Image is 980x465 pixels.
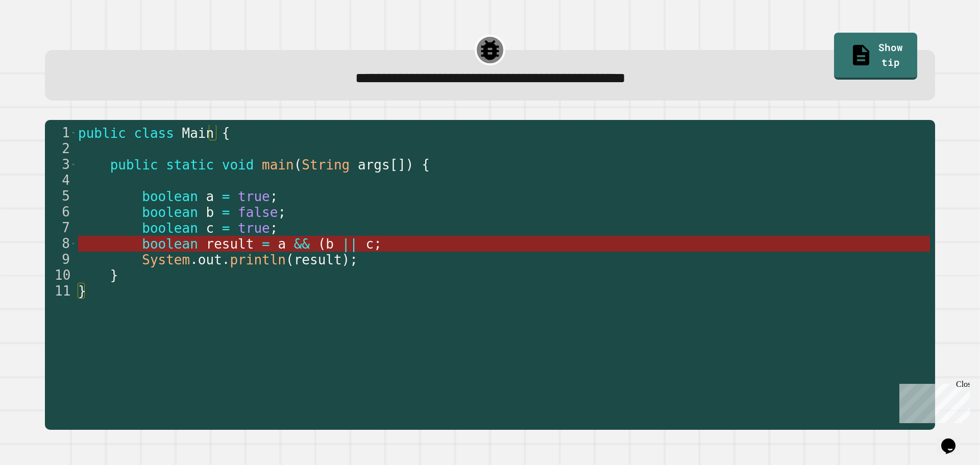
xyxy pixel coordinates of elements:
[206,205,214,220] span: b
[45,283,77,299] div: 11
[142,236,198,252] span: boolean
[70,125,76,141] span: Toggle code folding, rows 1 through 11
[166,157,214,173] span: static
[45,157,77,173] div: 3
[110,157,158,173] span: public
[834,33,917,80] a: Show tip
[45,141,77,157] div: 2
[206,189,214,204] span: a
[45,173,77,188] div: 4
[222,205,230,220] span: =
[326,236,334,252] span: b
[262,157,294,173] span: main
[142,205,198,220] span: boolean
[70,157,76,173] span: Toggle code folding, rows 3 through 10
[45,252,77,267] div: 9
[70,236,76,252] span: Toggle code folding, row 8
[142,221,198,236] span: boolean
[142,252,190,267] span: System
[937,424,970,455] iframe: chat widget
[302,157,350,173] span: String
[222,157,254,173] span: void
[278,236,286,252] span: a
[230,252,286,267] span: println
[262,236,270,252] span: =
[45,220,77,236] div: 7
[45,267,77,283] div: 10
[198,252,222,267] span: out
[895,380,970,423] iframe: chat widget
[45,236,77,252] div: 8
[358,157,390,173] span: args
[45,125,77,141] div: 1
[78,126,126,141] span: public
[45,204,77,220] div: 6
[238,221,270,236] span: true
[206,236,254,252] span: result
[238,189,270,204] span: true
[134,126,174,141] span: class
[182,126,214,141] span: Main
[222,189,230,204] span: =
[142,189,198,204] span: boolean
[294,236,310,252] span: &&
[206,221,214,236] span: c
[238,205,278,220] span: false
[45,188,77,204] div: 5
[342,236,358,252] span: ||
[4,4,70,65] div: Chat with us now!Close
[294,252,342,267] span: result
[222,221,230,236] span: =
[366,236,374,252] span: c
